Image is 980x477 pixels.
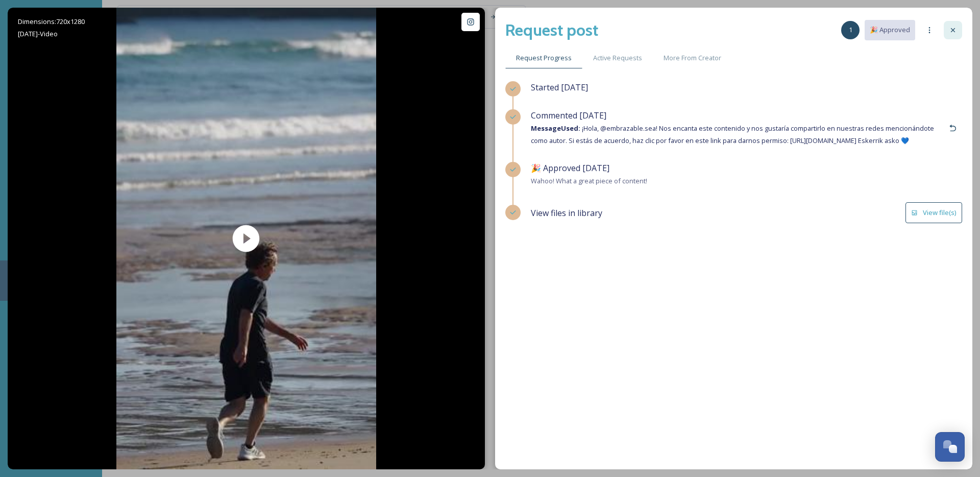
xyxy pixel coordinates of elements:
[531,82,588,93] span: Started [DATE]
[531,176,647,185] span: Wahoo! What a great piece of content!
[531,124,934,145] span: ¡Hola, @embrazable.sea! Nos encanta este contenido y nos gustaría compartirlo en nuestras redes m...
[905,202,962,223] button: View file(s)
[664,53,721,63] span: More From Creator
[865,20,915,40] button: 🎉 Approved
[18,29,58,38] span: [DATE] - Video
[505,18,598,42] h2: Request post
[531,124,580,133] strong: Message Used:
[531,162,609,174] span: 🎉 Approved [DATE]
[531,110,606,121] span: Commented [DATE]
[516,53,572,63] span: Request Progress
[593,53,642,63] span: Active Requests
[849,25,852,35] span: 1
[531,207,602,219] span: View files in library
[935,432,965,462] button: Open Chat
[18,17,85,26] span: Dimensions: 720 x 1280
[116,8,376,469] img: thumbnail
